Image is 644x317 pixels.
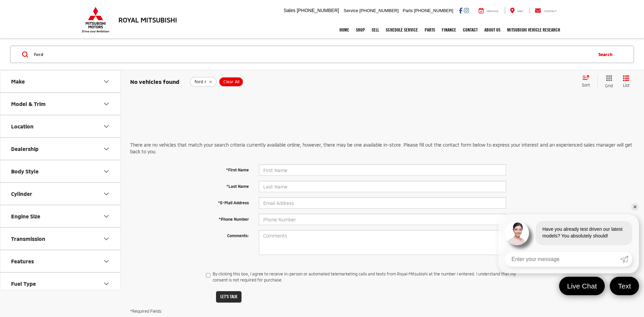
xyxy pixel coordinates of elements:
[505,221,529,245] img: Agent profile photo
[544,10,557,13] span: Contact
[118,16,177,23] h3: Royal Mitsubishi
[518,10,523,13] span: Map
[195,79,206,85] span: ford r
[11,101,46,107] div: Model & Trim
[0,160,121,182] button: Body StyleBody Style
[11,235,45,242] div: Transmission
[559,277,605,295] a: Live Chat
[80,7,111,33] img: Mitsubishi
[360,8,399,13] span: [PHONE_NUMBER]
[130,142,635,155] p: There are no vehicles that match your search criteria currently available online; however, there ...
[421,21,438,38] a: Parts: Opens in a new tab
[592,46,622,63] button: Search
[505,7,528,14] a: Map
[438,21,460,38] a: Finance
[102,280,110,288] div: Fuel Type
[102,167,110,175] div: Body Style
[402,8,413,13] span: Parts
[0,228,121,250] button: TransmissionTransmission
[474,7,503,14] a: Service
[11,78,25,85] div: Make
[582,83,590,87] span: Sort
[579,75,597,88] button: Select sort value
[130,78,179,85] span: No vehicles found
[11,280,36,287] div: Fuel Type
[0,138,121,160] button: DealershipDealership
[216,291,241,303] button: Let's Talk
[259,181,506,192] input: Last Name
[11,258,34,264] div: Features
[597,75,618,89] button: Grid View
[0,93,121,115] button: Model & TrimModel & Trim
[623,83,630,88] span: List
[487,10,498,13] span: Service
[0,205,121,227] button: Engine SizeEngine Size
[344,8,358,13] span: Service
[125,230,254,239] label: Comments:
[219,77,244,87] button: Clear All
[125,164,254,173] label: *First Name
[130,309,161,313] small: *Required Fields
[614,281,634,290] span: Text
[102,122,110,130] div: Location
[414,8,453,13] span: [PHONE_NUMBER]
[102,190,110,198] div: Cylinder
[102,235,110,243] div: Transmission
[610,277,639,295] a: Text
[0,70,121,92] button: MakeMake
[102,212,110,220] div: Engine Size
[11,123,34,129] div: Location
[464,8,469,13] a: Instagram: Click to visit our Instagram page
[33,46,592,62] input: Search by Make, Model, or Keyword
[530,7,562,14] a: Contact
[102,77,110,86] div: Make
[259,214,506,225] input: Phone Number
[259,197,506,209] input: Email Address
[504,21,563,38] a: Mitsubishi Vehicle Research
[11,146,39,152] div: Dealership
[102,100,110,108] div: Model & Trim
[206,271,210,280] input: By clicking this box, I agree to receive in-person or automated telemarketing calls and texts fro...
[536,221,632,245] div: Have you already test driven our latest models? You absolutely should!
[11,191,32,197] div: Cylinder
[481,21,504,38] a: About Us
[353,21,368,38] a: Shop
[0,183,121,205] button: CylinderCylinder
[564,281,600,290] span: Live Chat
[11,168,39,174] div: Body Style
[618,75,635,89] button: List View
[125,197,254,206] label: *E-Mail Address
[125,214,254,222] label: *Phone Number
[213,271,516,282] span: By clicking this box, I agree to receive in-person or automated telemarketing calls and texts fro...
[460,21,481,38] a: Contact
[0,115,121,137] button: LocationLocation
[0,250,121,272] button: FeaturesFeatures
[190,77,217,87] button: remove ford%20r
[368,21,382,38] a: Sell
[336,21,353,38] a: Home
[0,273,121,295] button: Fuel TypeFuel Type
[459,8,463,13] a: Facebook: Click to visit our Facebook page
[102,145,110,153] div: Dealership
[284,8,296,13] span: Sales
[102,257,110,265] div: Features
[297,8,339,13] span: [PHONE_NUMBER]
[505,252,620,267] input: Enter your message
[605,83,613,89] span: Grid
[259,164,506,176] input: First Name
[11,213,40,219] div: Engine Size
[125,181,254,189] label: *Last Name
[382,21,421,38] a: Schedule Service: Opens in a new tab
[620,252,632,267] a: Submit
[223,79,239,85] span: Clear All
